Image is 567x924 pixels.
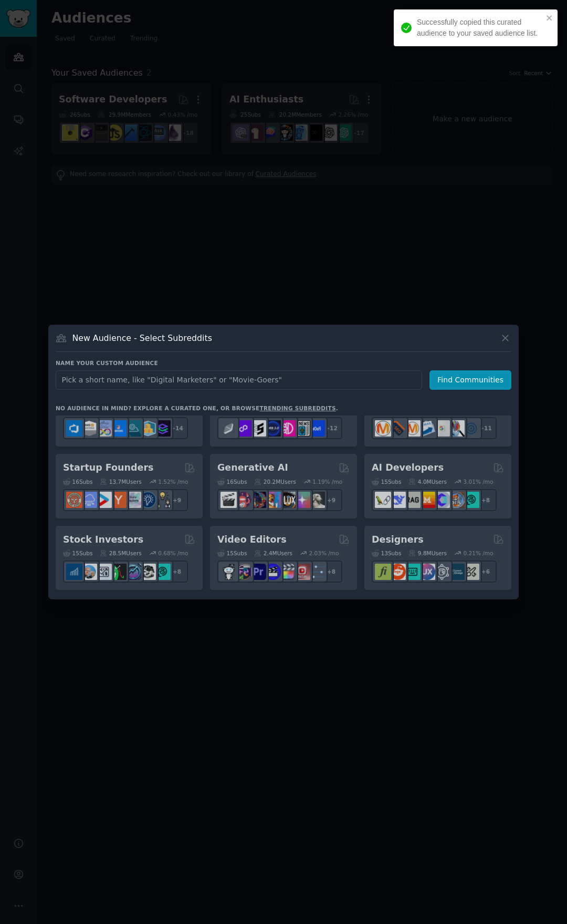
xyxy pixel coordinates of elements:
[417,17,543,39] div: Successfully copied this curated audience to your saved audience list.
[56,404,338,412] div: No audience in mind? Explore a curated one, or browse .
[72,333,212,344] h3: New Audience - Select Subreddits
[259,405,335,411] a: trending subreddits
[429,370,511,390] button: Find Communities
[56,370,422,390] input: Pick a short name, like "Digital Marketers" or "Movie-Goers"
[56,359,511,367] h3: Name your custom audience
[546,14,553,22] button: close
